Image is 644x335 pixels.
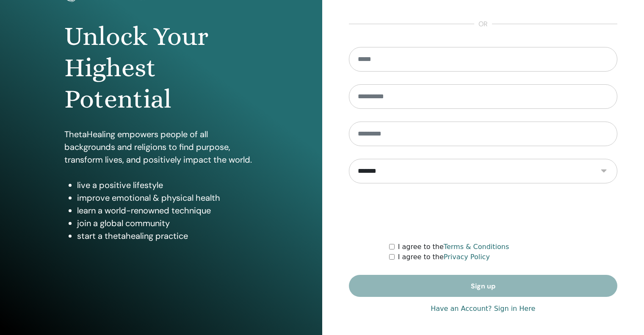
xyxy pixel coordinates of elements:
span: or [474,19,492,29]
li: learn a world-renowned technique [77,204,258,217]
label: I agree to the [398,252,490,262]
li: improve emotional & physical health [77,191,258,204]
a: Have an Account? Sign in Here [431,304,535,314]
label: I agree to the [398,242,509,252]
li: live a positive lifestyle [77,179,258,191]
p: ThetaHealing empowers people of all backgrounds and religions to find purpose, transform lives, a... [64,128,258,166]
iframe: reCAPTCHA [419,196,547,229]
h1: Unlock Your Highest Potential [64,21,258,115]
a: Privacy Policy [444,253,490,261]
li: start a thetahealing practice [77,230,258,242]
a: Terms & Conditions [444,243,509,251]
li: join a global community [77,217,258,230]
